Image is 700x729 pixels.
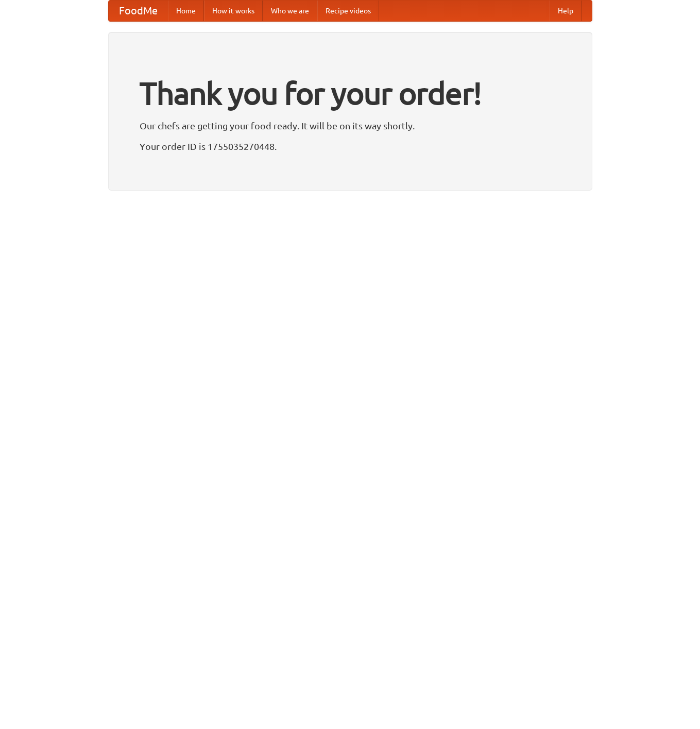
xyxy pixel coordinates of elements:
a: How it works [204,1,263,21]
a: Recipe videos [317,1,379,21]
a: Who we are [263,1,317,21]
p: Our chefs are getting your food ready. It will be on its way shortly. [140,118,561,133]
p: Your order ID is 1755035270448. [140,139,561,154]
h1: Thank you for your order! [140,69,561,118]
a: FoodMe [109,1,168,21]
a: Help [550,1,582,21]
a: Home [168,1,204,21]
